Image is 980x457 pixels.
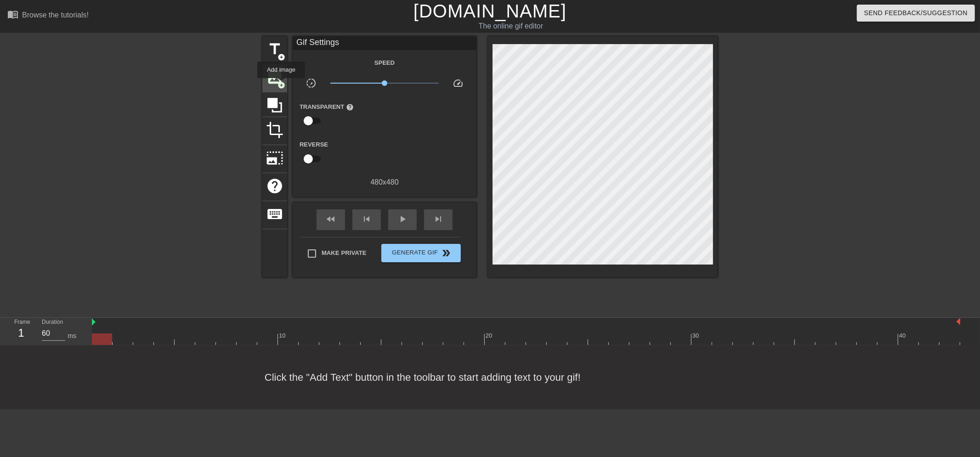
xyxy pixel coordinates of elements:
span: play_arrow [397,214,408,225]
span: Generate Gif [385,248,457,259]
button: Generate Gif [381,244,461,262]
div: The online gif editor [331,21,691,32]
span: keyboard [266,205,283,223]
a: Browse the tutorials! [7,9,89,23]
div: 1 [14,325,28,341]
span: skip_previous [361,214,372,225]
span: menu_book [7,9,18,20]
label: Duration [42,320,63,325]
span: crop [266,121,283,139]
span: skip_next [433,214,444,225]
div: Browse the tutorials! [22,11,89,19]
div: 30 [692,331,701,340]
span: speed [453,78,464,89]
span: help [266,177,283,195]
span: photo_size_select_large [266,149,283,167]
div: 20 [486,331,494,340]
label: Transparent [300,102,354,112]
img: bound-end.png [957,318,960,325]
button: Send Feedback/Suggestion [857,5,975,22]
div: 480 x 480 [293,177,476,188]
span: double_arrow [441,248,452,259]
div: 10 [279,331,287,340]
div: Frame [7,318,35,344]
a: [DOMAIN_NAME] [414,1,566,21]
span: fast_rewind [325,214,336,225]
span: add_circle [278,53,285,61]
span: add_circle [278,81,285,89]
label: Speed [374,58,395,68]
span: help [346,103,354,111]
span: Send Feedback/Suggestion [864,7,968,19]
span: Make Private [322,248,367,258]
label: Reverse [300,140,328,149]
span: slow_motion_video [306,78,317,89]
span: title [266,40,283,58]
span: image [266,68,283,86]
div: 40 [899,331,907,340]
div: ms [68,331,76,341]
div: Gif Settings [293,36,476,50]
